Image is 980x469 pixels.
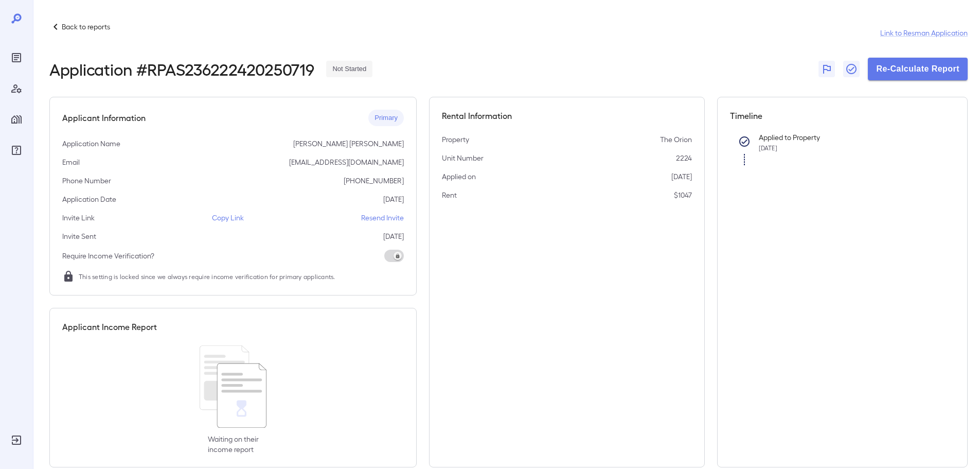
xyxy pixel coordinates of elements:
h5: Rental Information [442,110,692,122]
p: $1047 [674,190,692,200]
p: [PHONE_NUMBER] [344,176,404,186]
p: [DATE] [383,231,404,241]
p: [DATE] [383,194,404,204]
p: 2224 [676,153,692,163]
h2: Application # RPAS236222420250719 [49,60,314,78]
p: Waiting on their income report [208,434,259,455]
p: [DATE] [671,171,692,182]
button: Close Report [843,61,860,77]
div: FAQ [8,142,25,159]
span: This setting is locked since we always require income verification for primary applicants. [79,271,335,282]
div: Manage Properties [8,111,25,128]
p: The Orion [660,134,692,145]
p: [EMAIL_ADDRESS][DOMAIN_NAME] [289,157,404,167]
p: Applied to Property [759,132,939,143]
p: Copy Link [212,213,244,223]
p: Phone Number [62,176,111,186]
p: Property [442,134,469,145]
div: Reports [8,49,25,66]
p: Applied on [442,171,476,182]
p: Invite Link [62,213,95,223]
button: Re-Calculate Report [868,58,968,80]
div: Log Out [8,432,25,448]
p: Require Income Verification? [62,251,154,261]
div: Manage Users [8,80,25,97]
p: Unit Number [442,153,484,163]
p: Application Date [62,194,116,204]
p: [PERSON_NAME] [PERSON_NAME] [293,138,404,149]
span: Not Started [326,64,372,74]
p: Application Name [62,138,120,149]
h5: Timeline [730,110,955,122]
p: Email [62,157,80,167]
h5: Applicant Income Report [62,321,157,333]
p: Rent [442,190,457,200]
a: Link to Resman Application [880,28,968,38]
span: Primary [368,113,404,123]
p: Back to reports [62,22,110,32]
p: Resend Invite [361,213,404,223]
button: Flag Report [818,61,835,77]
h5: Applicant Information [62,112,146,124]
p: Invite Sent [62,231,96,241]
span: [DATE] [759,144,777,151]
